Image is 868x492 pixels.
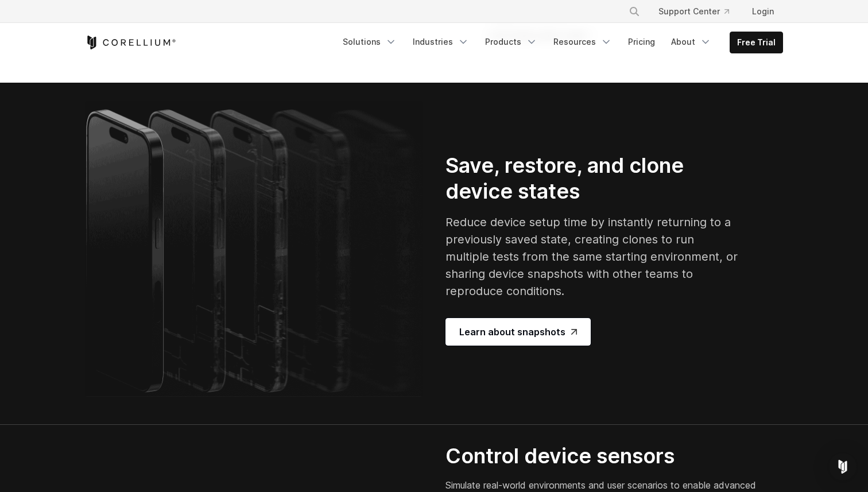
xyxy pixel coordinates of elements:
a: Pricing [621,32,662,52]
div: Open Intercom Messenger [829,453,857,481]
a: Support Center [649,1,738,22]
a: Free Trial [730,32,782,53]
a: Solutions [336,32,404,52]
a: Industries [406,32,476,52]
div: Navigation Menu [336,32,783,53]
a: Resources [547,32,619,52]
a: Products [478,32,544,52]
img: A lineup of five iPhone models becoming more gradient [85,101,423,397]
a: Corellium Home [85,36,176,49]
a: Login [743,1,783,22]
span: Learn about snapshots [459,325,577,339]
p: Reduce device setup time by instantly returning to a previously saved state, creating clones to r... [445,214,739,300]
h2: Control device sensors [445,443,767,469]
a: Learn about snapshots [445,318,591,346]
a: About [664,32,718,52]
h2: Save, restore, and clone device states [445,153,739,204]
button: Search [624,1,645,22]
div: Navigation Menu [615,1,783,22]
